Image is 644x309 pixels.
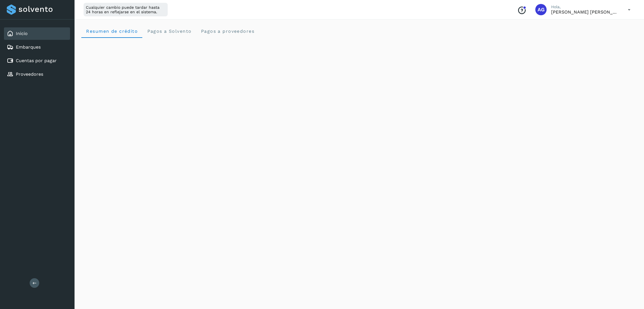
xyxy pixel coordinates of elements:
a: Proveedores [16,71,43,77]
p: Abigail Gonzalez Leon [551,9,619,15]
p: Hola, [551,5,619,9]
a: Inicio [16,31,28,36]
div: Cualquier cambio puede tardar hasta 24 horas en reflejarse en el sistema. [84,3,168,16]
span: Pagos a proveedores [200,29,254,34]
span: Resumen de crédito [86,29,138,34]
div: Inicio [4,27,70,40]
div: Proveedores [4,68,70,80]
a: Cuentas por pagar [16,58,57,63]
span: Pagos a Solvento [147,29,191,34]
div: Embarques [4,41,70,53]
a: Embarques [16,44,41,50]
div: Cuentas por pagar [4,55,70,67]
